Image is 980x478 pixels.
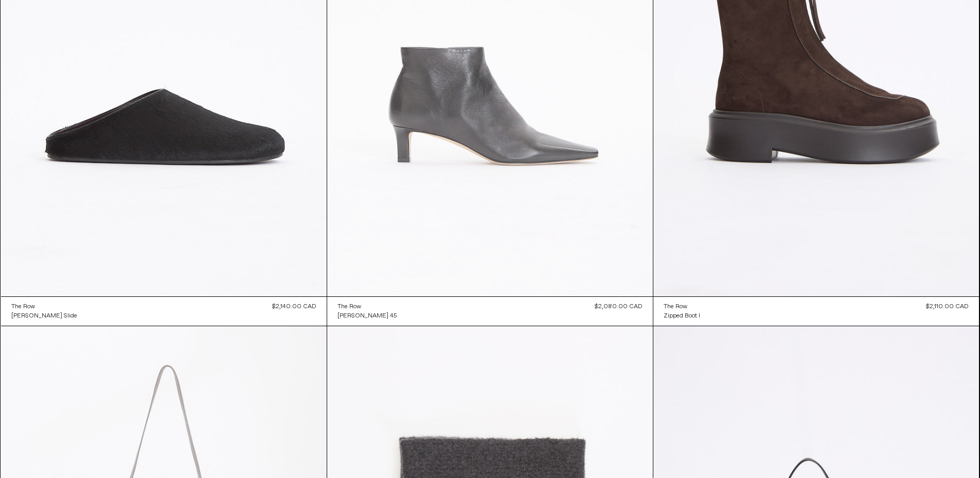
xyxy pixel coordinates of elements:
[664,303,687,311] div: The Row
[664,312,700,321] div: Zipped Boot I
[272,302,316,311] div: $2,140.00 CAD
[11,311,77,321] a: [PERSON_NAME] Slide
[337,302,397,311] a: The Row
[337,311,397,321] a: [PERSON_NAME] 45
[926,302,969,311] div: $2,110.00 CAD
[595,302,643,311] div: $2,080.00 CAD
[11,302,77,311] a: The Row
[11,312,77,321] div: [PERSON_NAME] Slide
[664,302,700,311] a: The Row
[11,303,35,311] div: The Row
[337,312,397,321] div: [PERSON_NAME] 45
[337,303,361,311] div: The Row
[664,311,700,321] a: Zipped Boot I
